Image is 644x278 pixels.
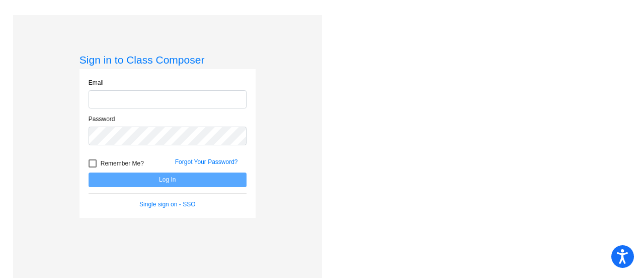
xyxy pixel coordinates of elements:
[89,115,115,124] label: Password
[79,53,256,66] h3: Sign in to Class Composer
[139,201,195,208] a: Single sign on - SSO
[101,157,144,170] span: Remember Me?
[89,173,247,187] button: Log In
[89,78,104,87] label: Email
[175,158,238,165] a: Forgot Your Password?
